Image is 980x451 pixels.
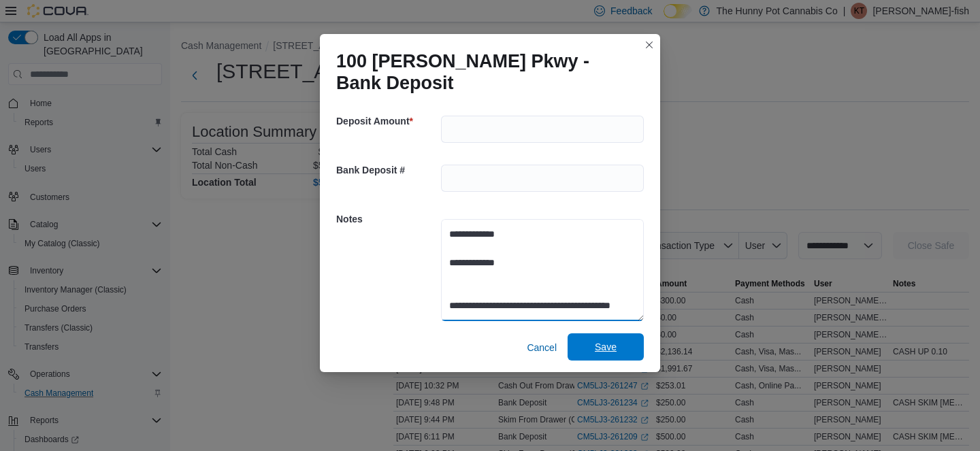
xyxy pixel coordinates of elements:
[336,205,438,233] h5: Notes
[641,37,657,53] button: Closes this modal window
[568,333,644,361] button: Save
[595,340,617,354] span: Save
[336,50,633,94] h1: 100 [PERSON_NAME] Pkwy - Bank Deposit
[527,341,557,354] span: Cancel
[336,156,438,184] h5: Bank Deposit #
[336,107,438,135] h5: Deposit Amount
[521,334,562,361] button: Cancel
